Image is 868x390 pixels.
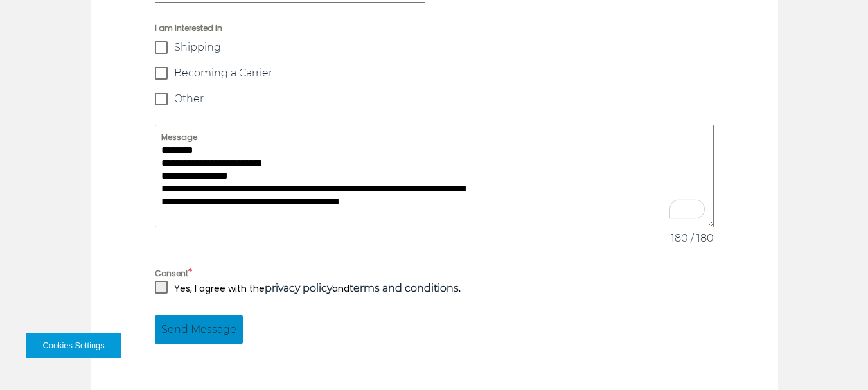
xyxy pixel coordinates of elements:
[155,93,714,105] label: Other
[174,67,272,80] span: Becoming a Carrier
[174,93,204,105] span: Other
[265,282,332,294] a: privacy policy
[155,315,243,344] button: Send Message
[155,22,714,35] span: I am interested in
[155,41,714,54] label: Shipping
[155,67,714,80] label: Becoming a Carrier
[174,41,221,54] span: Shipping
[671,231,714,246] span: 180 / 180
[174,281,461,296] p: Yes, I agree with the and
[155,265,714,281] label: Consent
[161,322,236,337] span: Send Message
[155,125,714,227] textarea: To enrich screen reader interactions, please activate Accessibility in Grammarly extension settings
[350,282,461,295] strong: .
[350,282,459,294] a: terms and conditions
[26,333,121,358] button: Cookies Settings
